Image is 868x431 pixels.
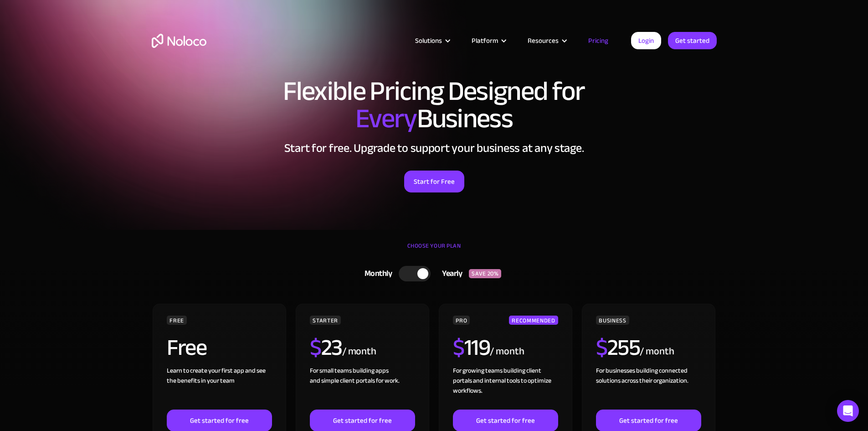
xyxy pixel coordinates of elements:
div: STARTER [310,316,340,325]
div: CHOOSE YOUR PLAN [152,239,717,262]
h2: 23 [310,336,342,359]
div: Open Intercom Messenger [837,400,859,422]
h2: 255 [596,336,640,359]
div: BUSINESS [596,316,629,325]
h2: Free [167,336,206,359]
a: Start for Free [404,171,464,192]
span: $ [596,326,607,369]
div: FREE [167,316,187,325]
h1: Flexible Pricing Designed for Business [152,78,717,132]
div: Solutions [404,35,460,47]
a: Login [631,32,661,49]
span: $ [310,326,321,369]
span: $ [453,326,464,369]
div: PRO [453,316,470,325]
div: For growing teams building client portals and internal tools to optimize workflows. [453,366,558,410]
span: Every [355,93,417,144]
div: Monthly [353,267,399,280]
a: Get started [668,32,717,49]
a: home [152,34,206,48]
div: / month [342,344,376,359]
div: Platform [472,35,498,47]
h2: 119 [453,336,490,359]
div: / month [490,344,524,359]
div: For businesses building connected solutions across their organization. ‍ [596,366,701,410]
div: RECOMMENDED [509,316,558,325]
div: Resources [516,35,577,47]
div: / month [640,344,674,359]
div: For small teams building apps and simple client portals for work. ‍ [310,366,415,410]
div: Learn to create your first app and see the benefits in your team ‍ [167,366,272,410]
div: Yearly [431,267,469,280]
a: Pricing [577,35,620,47]
h2: Start for free. Upgrade to support your business at any stage. [152,141,717,155]
div: SAVE 20% [469,269,501,278]
div: Resources [528,35,559,47]
div: Platform [460,35,516,47]
div: Solutions [415,35,442,47]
